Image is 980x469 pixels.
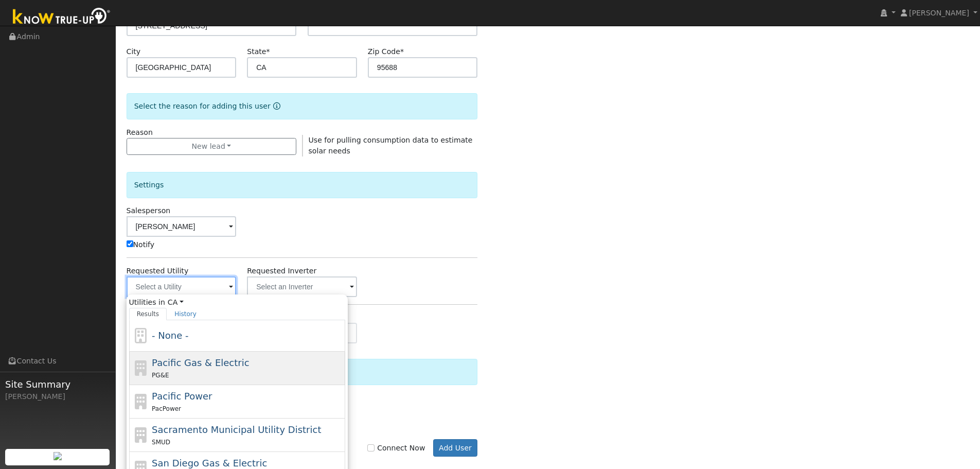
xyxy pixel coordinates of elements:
[127,46,141,57] label: City
[129,297,345,308] span: Utilities in
[127,276,237,297] input: Select a Utility
[127,127,153,138] label: Reason
[127,138,297,155] button: New lead
[127,172,478,198] div: Settings
[367,443,425,454] label: Connect Now
[309,136,473,155] span: Use for pulling consumption data to estimate solar needs
[247,276,357,297] input: Select an Inverter
[152,439,170,446] span: SMUD
[168,297,184,308] a: CA
[127,205,171,216] label: Salesperson
[367,444,375,451] input: Connect Now
[433,439,478,457] button: Add User
[127,239,155,250] label: Notify
[152,424,321,435] span: Sacramento Municipal Utility District
[127,266,189,276] label: Requested Utility
[152,458,267,468] span: San Diego Gas & Electric
[54,452,62,460] img: retrieve
[5,377,110,391] span: Site Summary
[247,266,316,276] label: Requested Inverter
[266,47,270,56] span: Required
[152,391,212,402] span: Pacific Power
[127,240,133,247] input: Notify
[129,308,167,320] a: Results
[400,47,404,56] span: Required
[271,102,280,110] a: Reason for new user
[152,372,169,379] span: PG&E
[152,357,249,368] span: Pacific Gas & Electric
[167,308,204,320] a: History
[368,46,404,57] label: Zip Code
[909,9,969,17] span: [PERSON_NAME]
[152,330,188,341] span: - None -
[127,93,478,119] div: Select the reason for adding this user
[5,391,110,402] div: [PERSON_NAME]
[152,405,181,412] span: PacPower
[247,46,270,57] label: State
[8,6,116,29] img: Know True-Up
[127,216,237,237] input: Select a User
